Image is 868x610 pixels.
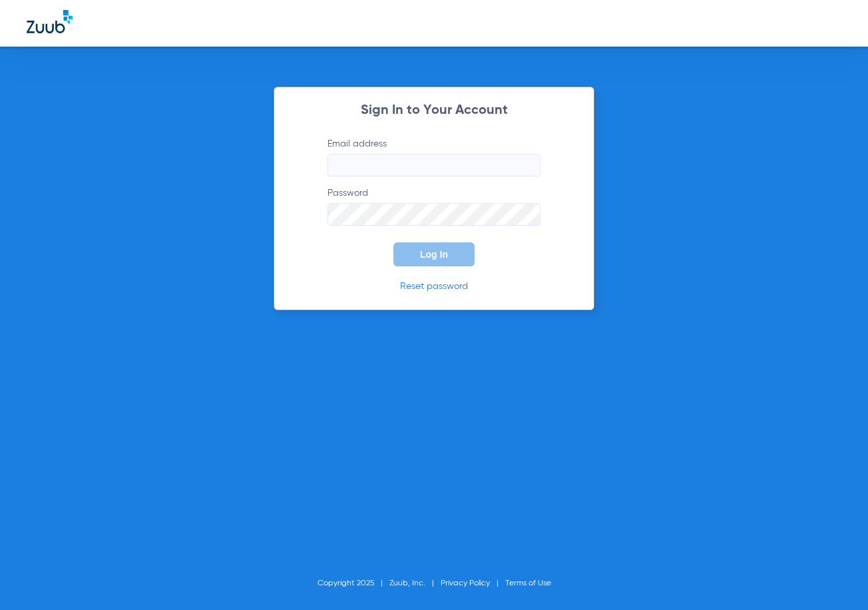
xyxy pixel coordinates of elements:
a: Reset password [400,282,468,291]
h2: Sign In to Your Account [308,104,560,117]
img: Zuub Logo [27,10,73,33]
label: Email address [327,137,541,176]
input: Email address [327,154,541,176]
span: Log In [420,249,448,260]
iframe: Chat Widget [801,546,868,610]
label: Password [327,186,541,226]
input: Password [327,203,541,226]
a: Terms of Use [505,579,551,587]
button: Log In [393,242,475,266]
li: Zuub, Inc. [389,577,441,590]
li: Copyright 2025 [318,577,389,590]
a: Privacy Policy [441,579,490,587]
